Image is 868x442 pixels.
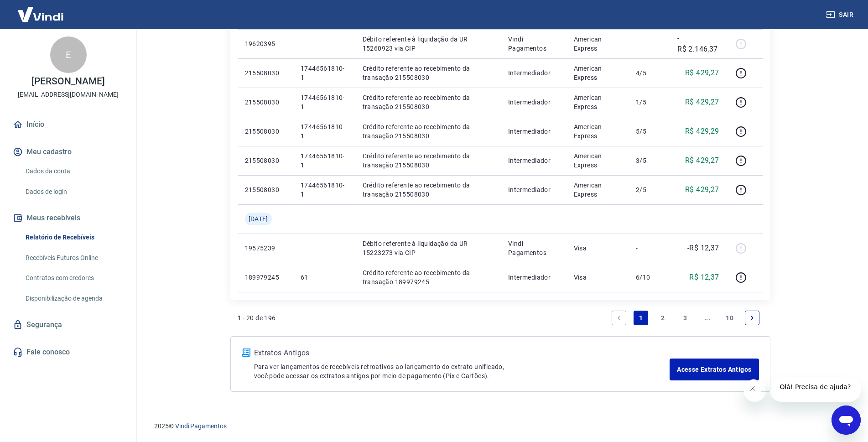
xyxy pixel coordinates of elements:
img: Vindi [11,0,70,28]
a: Page 2 [656,311,670,325]
a: Dados de login [22,182,125,201]
p: Visa [574,244,622,253]
button: Meu cadastro [11,142,125,162]
p: American Express [574,64,622,82]
a: Next page [745,311,759,325]
a: Recebíveis Futuros Online [22,249,125,267]
a: Acesse Extratos Antigos [670,359,759,380]
p: 215508030 [245,127,286,136]
img: ícone [242,348,250,357]
p: American Express [574,151,622,170]
p: Crédito referente ao recebimento da transação 215508030 [363,93,494,111]
p: - [636,244,663,253]
p: Débito referente à liquidação da UR 15260923 via CIP [363,35,494,53]
div: E [50,36,87,73]
iframe: Mensagem da empresa [770,377,861,402]
p: Visa [574,273,622,282]
a: Page 10 [722,311,737,325]
p: [EMAIL_ADDRESS][DOMAIN_NAME] [18,90,119,99]
p: Intermediador [508,68,559,78]
p: 1 - 20 de 196 [238,313,276,322]
p: Crédito referente ao recebimento da transação 215508030 [363,64,494,82]
p: 17446561810-1 [301,151,348,170]
p: 189979245 [245,273,286,282]
p: Crédito referente ao recebimento da transação 215508030 [363,151,494,170]
p: American Express [574,181,622,199]
a: Page 3 [678,311,692,325]
p: 6/10 [636,273,663,282]
p: Intermediador [508,98,559,107]
p: Intermediador [508,156,559,165]
p: 61 [301,273,348,282]
p: Crédito referente ao recebimento da transação 215508030 [363,122,494,140]
p: 2025 © [154,421,846,431]
p: Para ver lançamentos de recebíveis retroativos ao lançamento do extrato unificado, você pode aces... [254,362,670,380]
p: 17446561810-1 [301,122,348,140]
p: 215508030 [245,68,286,78]
p: 215508030 [245,156,286,165]
p: [PERSON_NAME] [31,77,104,86]
p: - [636,39,663,48]
a: Segurança [11,315,125,335]
p: 2/5 [636,185,663,194]
a: Início [11,114,125,135]
p: American Express [574,93,622,111]
p: 17446561810-1 [301,64,348,82]
p: R$ 429,27 [685,184,719,195]
p: 17446561810-1 [301,181,348,199]
a: Disponibilização de agenda [22,289,125,308]
p: 17446561810-1 [301,93,348,111]
a: Previous page [612,311,626,325]
p: 4/5 [636,68,663,78]
p: American Express [574,35,622,53]
p: 19575239 [245,244,286,253]
iframe: Fechar mensagem [743,379,766,402]
p: 5/5 [636,127,663,136]
p: 215508030 [245,185,286,194]
p: Intermediador [508,185,559,194]
p: 1/5 [636,98,663,107]
a: Jump forward [700,311,715,325]
button: Sair [824,6,857,23]
p: -R$ 2.146,37 [677,33,719,55]
p: R$ 429,29 [685,126,719,137]
iframe: Botão para abrir a janela de mensagens [832,406,861,435]
p: Extratos Antigos [254,348,670,359]
p: Intermediador [508,273,559,282]
p: Intermediador [508,127,559,136]
p: American Express [574,122,622,140]
p: R$ 429,27 [685,97,719,108]
p: 3/5 [636,156,663,165]
a: Page 1 is your current page [634,311,648,325]
a: Vindi Pagamentos [175,422,227,430]
p: R$ 429,27 [685,68,719,78]
a: Fale conosco [11,342,125,362]
span: [DATE] [249,214,268,224]
a: Contratos com credores [22,269,125,287]
p: Vindi Pagamentos [508,35,559,53]
button: Meus recebíveis [11,208,125,228]
p: R$ 12,37 [689,272,719,283]
p: Vindi Pagamentos [508,239,559,257]
p: Débito referente à liquidação da UR 15223273 via CIP [363,239,494,257]
p: Crédito referente ao recebimento da transação 189979245 [363,268,494,286]
a: Relatório de Recebíveis [22,228,125,247]
ul: Pagination [608,307,763,329]
p: R$ 429,27 [685,155,719,166]
p: 19620395 [245,39,286,48]
p: 215508030 [245,98,286,107]
p: -R$ 12,37 [687,243,719,254]
p: Crédito referente ao recebimento da transação 215508030 [363,181,494,199]
a: Dados da conta [22,162,125,181]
